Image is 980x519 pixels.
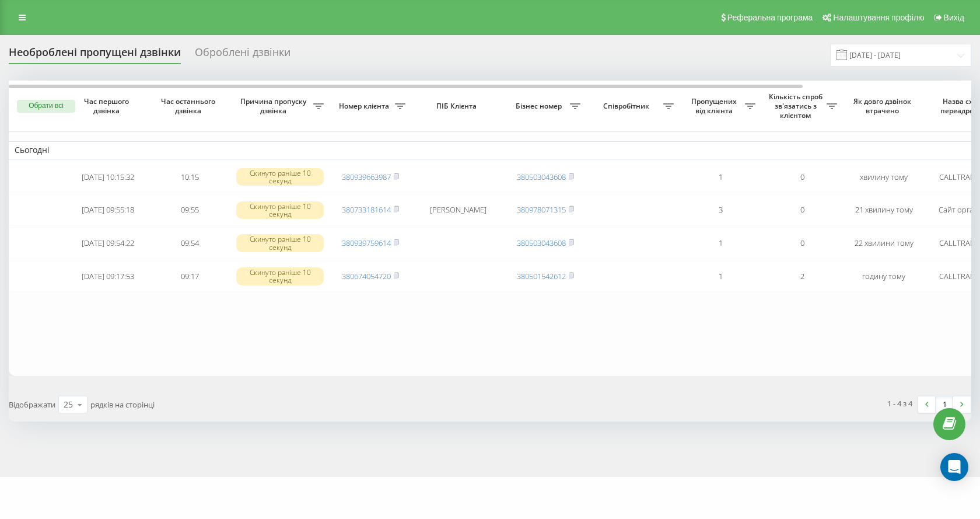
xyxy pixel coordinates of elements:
span: рядків на сторінці [90,399,155,410]
span: Кількість спроб зв'язатись з клієнтом [767,92,827,120]
td: хвилину тому [843,162,925,193]
a: 380939663987 [342,172,391,182]
span: Час першого дзвінка [76,97,139,115]
span: Як довго дзвінок втрачено [852,97,915,115]
a: 380978071315 [517,204,566,215]
a: 380501542612 [517,271,566,281]
div: Скинуто раніше 10 секунд [236,234,324,252]
div: Скинуто раніше 10 секунд [236,201,324,219]
div: 1 - 4 з 4 [887,398,912,409]
button: Обрати всі [17,100,75,113]
td: 09:17 [149,261,230,292]
a: 380503043608 [517,172,566,182]
td: [DATE] 10:15:32 [67,162,149,193]
span: Відображати [9,399,55,410]
td: [DATE] 09:17:53 [67,261,149,292]
span: Час останнього дзвінка [158,97,221,115]
a: 380674054720 [342,271,391,281]
td: 1 [680,162,761,193]
span: Налаштування профілю [833,13,924,22]
span: Номер клієнта [335,102,395,111]
span: ПІБ Клієнта [421,102,495,111]
td: 1 [680,261,761,292]
div: Open Intercom Messenger [940,453,968,481]
div: Оброблені дзвінки [195,46,290,64]
a: 1 [936,396,953,413]
td: 0 [761,162,843,193]
span: Бізнес номер [510,102,570,111]
div: Скинуто раніше 10 секунд [236,168,324,186]
span: Пропущених від клієнта [685,97,745,115]
td: 10:15 [149,162,230,193]
td: 3 [680,194,761,225]
td: [PERSON_NAME] [411,194,505,225]
span: Вихід [944,13,964,22]
td: 09:54 [149,228,230,259]
span: Реферальна програма [727,13,813,22]
span: Співробітник [592,102,663,111]
td: 0 [761,194,843,225]
td: 09:55 [149,194,230,225]
div: Необроблені пропущені дзвінки [9,46,181,64]
td: 2 [761,261,843,292]
div: 25 [64,399,73,410]
a: 380939759614 [342,238,391,248]
td: 21 хвилину тому [843,194,925,225]
td: 22 хвилини тому [843,228,925,259]
td: 0 [761,228,843,259]
a: 380733181614 [342,204,391,215]
td: [DATE] 09:55:18 [67,194,149,225]
a: 380503043608 [517,238,566,248]
td: [DATE] 09:54:22 [67,228,149,259]
td: годину тому [843,261,925,292]
span: Причина пропуску дзвінка [236,97,313,115]
td: 1 [680,228,761,259]
div: Скинуто раніше 10 секунд [236,267,324,285]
